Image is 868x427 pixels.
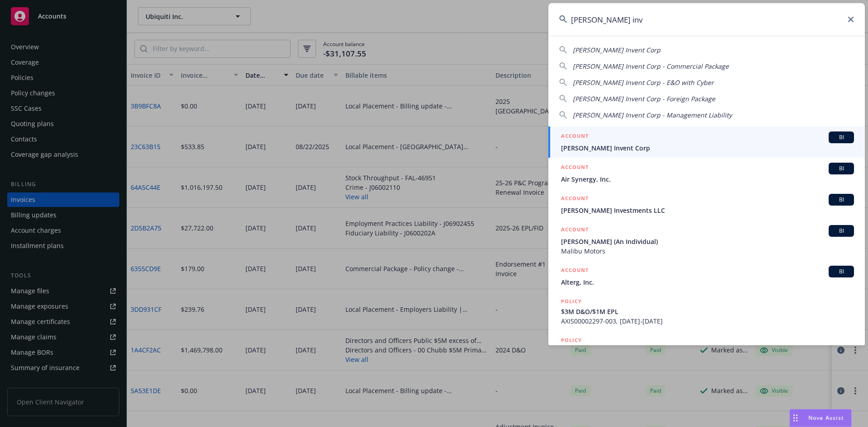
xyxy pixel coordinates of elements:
span: [PERSON_NAME] Invent Corp - E&O with Cyber [573,78,714,87]
h5: ACCOUNT [561,266,589,277]
h5: ACCOUNT [561,194,589,205]
div: Drag to move [790,409,801,427]
span: Malibu Motors [561,246,854,256]
span: Alterg, Inc. [561,277,854,287]
span: BI [832,267,850,276]
span: [PERSON_NAME] Invent Corp - Commercial Package [573,62,729,70]
h5: POLICY [561,336,582,345]
input: Search... [548,3,865,36]
span: Air Synergy, Inc. [561,174,854,184]
span: Nova Assist [808,414,844,422]
h5: ACCOUNT [561,163,589,174]
span: [PERSON_NAME] Invent Corp - Management Liability [573,111,732,119]
span: BI [832,196,850,204]
span: BI [832,164,850,173]
span: BI [832,227,850,235]
a: ACCOUNTBIAir Synergy, Inc. [548,158,865,189]
span: BI [832,133,850,141]
span: AXIS00002297-003, [DATE]-[DATE] [561,316,854,326]
a: ACCOUNTBI[PERSON_NAME] Invent Corp [548,127,865,158]
a: ACCOUNTBI[PERSON_NAME] Investments LLC [548,189,865,220]
a: ACCOUNTBIAlterg, Inc. [548,261,865,292]
span: $3M D&O/$1M EPL [561,307,854,316]
a: POLICY [548,331,865,370]
span: [PERSON_NAME] (An Individual) [561,237,854,246]
span: [PERSON_NAME] Invent Corp [561,143,854,153]
a: POLICY$3M D&O/$1M EPLAXIS00002297-003, [DATE]-[DATE] [548,292,865,331]
span: [PERSON_NAME] Invent Corp [573,46,660,54]
h5: ACCOUNT [561,131,589,142]
span: [PERSON_NAME] Invent Corp - Foreign Package [573,94,715,103]
a: ACCOUNTBI[PERSON_NAME] (An Individual)Malibu Motors [548,220,865,261]
span: [PERSON_NAME] Investments LLC [561,206,854,215]
button: Nova Assist [789,409,852,427]
h5: POLICY [561,297,582,306]
h5: ACCOUNT [561,225,589,236]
